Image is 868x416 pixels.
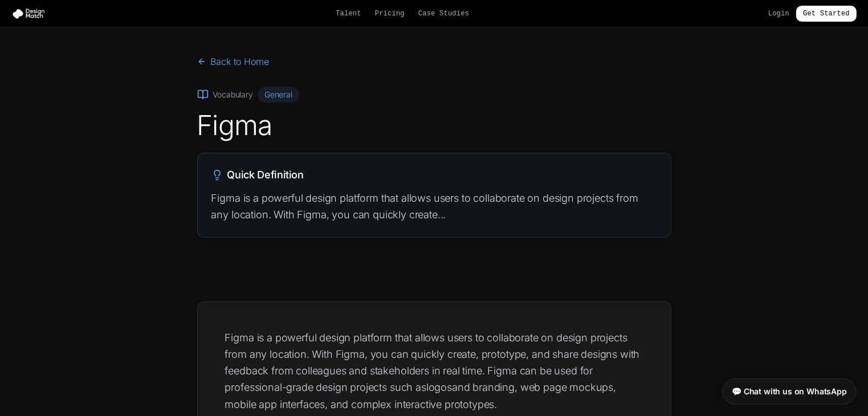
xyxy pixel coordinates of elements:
[213,89,253,100] span: Vocabulary
[375,9,405,18] a: Pricing
[258,87,299,103] span: General
[336,9,361,18] a: Talent
[722,378,857,405] a: 💬 Chat with us on WhatsApp
[211,190,657,223] p: Figma is a powerful design platform that allows users to collaborate on design projects from any ...
[796,6,857,22] a: Get Started
[197,55,269,68] a: Back to Home
[768,9,789,18] a: Login
[426,381,452,393] a: logos
[225,329,643,413] p: Figma is a powerful design platform that allows users to collaborate on design projects from any ...
[197,112,671,139] h1: Figma
[418,9,469,18] a: Case Studies
[11,8,50,19] img: Design Match
[211,167,657,183] h2: Quick Definition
